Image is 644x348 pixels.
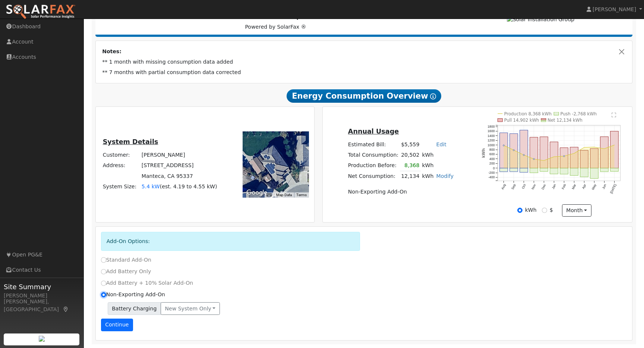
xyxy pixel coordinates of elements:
[101,150,140,160] td: Customer:
[287,89,441,103] span: Energy Consumption Overview
[614,144,615,146] circle: onclick=""
[570,147,578,168] rect: onclick=""
[584,147,585,148] circle: onclick=""
[547,118,583,123] text: Net 12,134 kWh
[489,148,495,151] text: 800
[551,183,557,189] text: Jan
[610,168,619,172] rect: onclick=""
[4,298,80,313] div: [PERSON_NAME], [GEOGRAPHIC_DATA]
[436,141,446,147] a: Edit
[500,133,508,168] rect: onclick=""
[108,302,161,315] span: Battery Charging
[489,162,495,165] text: 200
[487,134,495,137] text: 1400
[550,142,558,168] rect: onclick=""
[530,168,538,173] rect: onclick=""
[504,118,539,123] text: Pull 14,902 kWh
[430,93,436,99] i: Show Help
[101,281,106,286] input: Add Battery + 10% Solar Add-On
[276,192,292,198] button: Map Data
[541,183,547,190] text: Dec
[101,292,106,297] input: Non-Exporting Add-On
[503,145,504,146] circle: onclick=""
[560,168,568,174] rect: onclick=""
[530,137,538,168] rect: onclick=""
[101,160,140,171] td: Address:
[489,152,495,156] text: 600
[501,183,506,190] text: Aug
[140,171,218,181] td: Manteca, CA 95337
[481,148,486,158] text: kWh
[590,168,599,179] rect: onclick=""
[101,257,106,262] input: Standard Add-On
[347,139,400,150] td: Estimated Bill:
[488,175,495,179] text: -400
[162,183,215,189] span: est. 4.19 to 4.55 kW
[500,168,508,172] rect: onclick=""
[101,291,165,298] label: Non-Exporting Add-On
[347,171,400,182] td: Net Consumption:
[570,168,578,176] rect: onclick=""
[101,57,627,67] td: ** 1 month with missing consumption data added
[493,166,495,170] text: 0
[161,302,220,315] button: New system only
[296,193,307,197] a: Terms
[602,183,607,189] text: Jun
[4,292,80,300] div: [PERSON_NAME]
[560,148,568,168] rect: onclick=""
[102,48,121,54] strong: Notes:
[489,157,495,160] text: 400
[487,143,495,147] text: 1000
[140,150,218,160] td: [PERSON_NAME]
[140,181,218,192] td: System Size
[590,149,599,168] rect: onclick=""
[4,282,80,292] span: Site Summary
[244,188,269,198] img: Google
[101,319,133,331] button: Continue
[581,183,587,189] text: Apr
[347,160,400,171] td: Production Before:
[561,111,597,116] text: Push -2,768 kWh
[421,160,435,171] td: kWh
[561,183,566,190] text: Feb
[347,150,400,160] td: Total Consumption:
[513,149,514,150] circle: onclick=""
[63,306,69,312] a: Map
[533,158,534,159] circle: onclick=""
[421,171,435,182] td: kWh
[580,150,588,168] rect: onclick=""
[421,150,455,160] td: kWh
[511,183,517,190] text: Sep
[580,168,588,177] rect: onclick=""
[504,111,552,116] text: Production 8,368 kWh
[6,4,76,20] img: SolarFax
[400,171,421,182] td: 12,134
[101,268,151,275] label: Add Battery Only
[604,148,605,149] circle: onclick=""
[593,6,636,12] span: [PERSON_NAME]
[487,129,495,133] text: 1600
[531,183,537,190] text: Nov
[215,183,217,189] span: )
[487,125,495,128] text: 1800
[101,256,151,264] label: Standard Add-On
[510,168,518,172] rect: onclick=""
[244,188,269,198] a: Open this area in Google Maps (opens a new window)
[160,183,162,189] span: (
[550,206,553,214] label: $
[525,206,537,214] label: kWh
[101,269,106,274] input: Add Battery Only
[600,168,609,172] rect: onclick=""
[574,153,575,154] circle: onclick=""
[571,183,577,190] text: Mar
[140,160,218,171] td: [STREET_ADDRESS]
[101,232,360,251] div: Add-On Options:
[550,168,558,174] rect: onclick=""
[540,168,548,172] rect: onclick=""
[348,128,399,135] u: Annual Usage
[600,137,609,168] rect: onclick=""
[400,150,421,160] td: 20,502
[542,208,547,213] input: $
[540,137,548,168] rect: onclick=""
[591,183,597,191] text: May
